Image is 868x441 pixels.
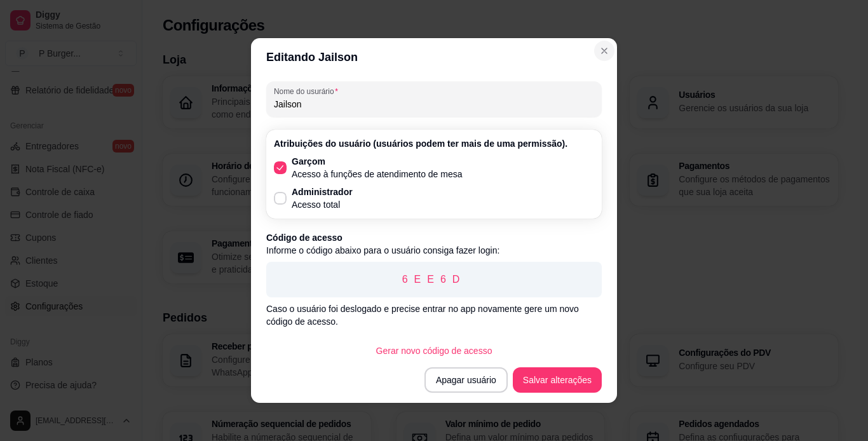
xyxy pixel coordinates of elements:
[266,302,602,328] p: Caso o usuário foi deslogado e precise entrar no app novamente gere um novo código de acesso.
[266,244,602,257] p: Informe o código abaixo para o usuário consiga fazer login:
[274,137,594,150] p: Atribuições do usuário (usuários podem ter mais de uma permissão).
[594,41,614,61] button: Close
[251,38,617,76] header: Editando Jailson
[513,367,602,393] button: Salvar alterações
[276,272,592,287] p: 6EE6D
[366,338,503,363] button: Gerar novo código de acesso
[292,198,353,211] p: Acesso total
[274,86,342,97] label: Nome do usurário
[292,155,463,168] p: Garçom
[266,231,602,244] p: Código de acesso
[292,186,353,198] p: Administrador
[292,168,463,180] p: Acesso à funções de atendimento de mesa
[274,98,594,111] input: Nome do usurário
[424,367,508,393] button: Apagar usuário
